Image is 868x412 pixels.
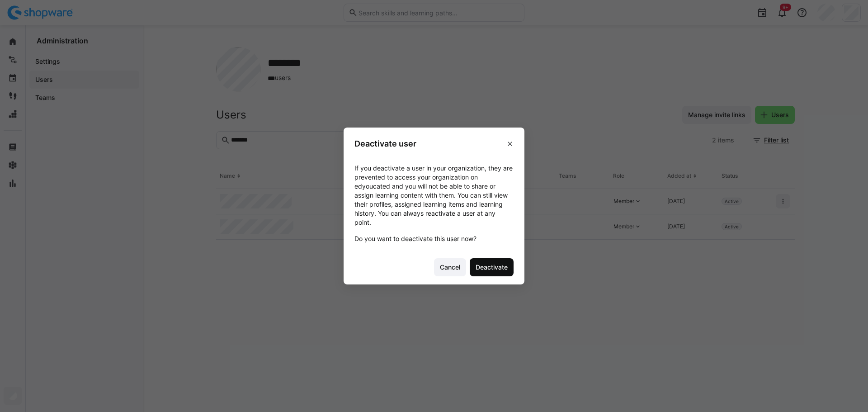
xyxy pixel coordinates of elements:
span: Deactivate [474,263,509,272]
button: Cancel [434,258,466,276]
span: Do you want to deactivate this user now? [354,234,514,243]
span: Cancel [439,263,462,272]
button: Deactivate [470,258,514,276]
span: If you deactivate a user in your organization, they are prevented to access your organization on ... [354,164,514,227]
h3: Deactivate user [354,138,416,149]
